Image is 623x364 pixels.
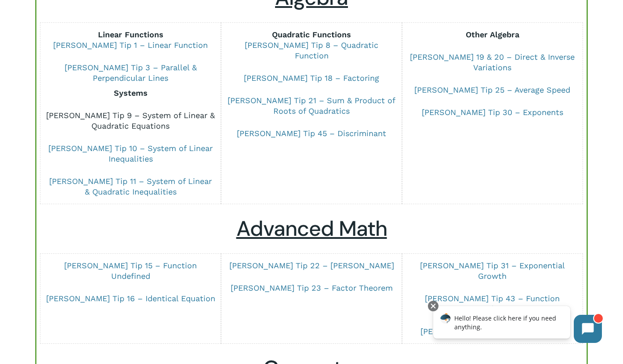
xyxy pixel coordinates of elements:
iframe: Chatbot [424,299,611,352]
a: [PERSON_NAME] Tip 9 – System of Linear & Quadratic Equations [46,111,215,130]
a: [PERSON_NAME] Tip 15 – Function Undefined [64,261,197,281]
b: Systems [114,88,148,97]
a: [PERSON_NAME] Tip 45 – Discriminant [237,129,386,138]
a: [PERSON_NAME] Tip 3 – Parallel & Perpendicular Lines [65,63,197,83]
a: [PERSON_NAME] Tip 23 – Factor Theorem [231,283,393,292]
a: [PERSON_NAME] Tip 16 – Identical Equation [46,294,215,303]
u: Advanced Math [236,215,387,242]
a: [PERSON_NAME] Tip 31 – Exponential Growth [420,261,565,281]
strong: Linear Functions [98,30,163,39]
a: [PERSON_NAME] Tip 1 – Linear Function [53,40,208,50]
a: [PERSON_NAME] Tip 10 – System of Linear Inequalities [48,144,213,163]
a: [PERSON_NAME] 19 & 20 – Direct & Inverse Variations [410,52,575,72]
b: Other Algebra [466,30,519,39]
a: [PERSON_NAME] Tip 25 – Average Speed [414,85,570,94]
a: [PERSON_NAME] Tip 51 – Asymptotes [420,327,564,336]
a: [PERSON_NAME] Tip 43 – Function Translation [425,294,560,314]
a: [PERSON_NAME] Tip 11 – System of Linear & Quadratic Inequalities [49,177,212,196]
a: [PERSON_NAME] Tip 8 – Quadratic Function [245,40,378,60]
a: [PERSON_NAME] Tip 22 – [PERSON_NAME] [229,261,394,270]
a: [PERSON_NAME] Tip 30 – Exponents [422,108,563,117]
a: [PERSON_NAME] Tip 18 – Factoring [244,73,379,83]
a: [PERSON_NAME] Tip 21 – Sum & Product of Roots of Quadratics [228,96,395,115]
strong: Quadratic Functions [272,30,351,39]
